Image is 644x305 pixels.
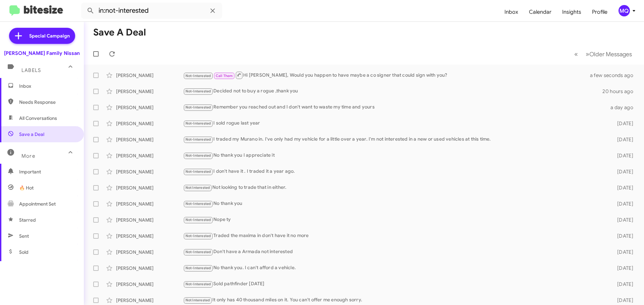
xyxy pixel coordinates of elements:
a: Special Campaign [9,28,75,44]
span: Important [19,168,76,175]
div: [DATE] [606,201,639,207]
span: Not-Interested [185,250,211,254]
div: 20 hours ago [602,88,639,95]
div: [PERSON_NAME] Family Nissan [4,50,80,57]
div: Nope ty [183,216,606,224]
button: Previous [570,47,582,61]
div: [DATE] [606,249,639,255]
div: [PERSON_NAME] [116,265,183,272]
div: [DATE] [606,281,639,288]
span: Call Them [216,74,233,78]
span: Appointment Set [19,201,56,207]
nav: Page navigation example [571,47,636,61]
span: Starred [19,217,36,223]
div: [PERSON_NAME] [116,184,183,191]
a: Inbox [499,2,524,22]
span: Not-Interested [185,202,211,206]
span: Needs Response [19,99,76,105]
span: Not-Interested [185,153,211,158]
div: Hi [PERSON_NAME], Would you happen to have maybe a co signer that could sign with you? [183,71,598,79]
span: Special Campaign [29,32,70,39]
span: 🔥 Hot [19,184,34,191]
div: [DATE] [606,233,639,239]
span: Not-Interested [185,74,211,78]
h1: Save a Deal [93,27,146,38]
span: Not-Interested [185,234,211,238]
div: [DATE] [606,168,639,175]
span: « [574,50,578,58]
div: [PERSON_NAME] [116,88,183,95]
div: Remember you reached out and I don't want to waste my time and yours [183,103,606,111]
span: Sold [19,249,29,255]
span: Save a Deal [19,131,44,138]
div: [PERSON_NAME] [116,297,183,304]
span: Not Interested [185,185,210,190]
div: I sold rogue last year [183,120,606,127]
div: No thank you. I can't afford a vehicle. [183,264,606,272]
span: Not-Interested [185,169,211,174]
div: a day ago [606,104,639,111]
div: [PERSON_NAME] [116,136,183,143]
div: Sold pathfinder [DATE] [183,280,606,288]
span: Sent [19,233,29,239]
span: Not-Interested [185,105,211,109]
span: Not-Interested [185,266,211,270]
span: More [21,153,35,159]
div: [PERSON_NAME] [116,233,183,239]
div: Decided not to buy a rogue ,thank you [183,87,602,95]
div: [PERSON_NAME] [116,120,183,127]
span: Older Messages [589,51,632,58]
span: Inbox [19,83,76,89]
div: [DATE] [606,120,639,127]
div: It only has 40 thousand miles on it. You can't offer me enough sorry. [183,296,606,304]
div: [DATE] [606,265,639,272]
a: Profile [587,2,613,22]
div: Not looking to trade that in either. [183,184,606,192]
div: [PERSON_NAME] [116,281,183,288]
input: Search [81,3,222,19]
a: Insights [557,2,587,22]
div: [DATE] [606,152,639,159]
div: [PERSON_NAME] [116,152,183,159]
span: Not Interested [185,298,210,302]
span: Not-Interested [185,218,211,222]
span: Not-Interested [185,137,211,142]
span: Not-Interested [185,89,211,93]
div: [DATE] [606,184,639,191]
div: [DATE] [606,136,639,143]
div: [PERSON_NAME] [116,72,183,79]
span: Labels [21,67,41,73]
div: [DATE] [606,217,639,223]
div: No thank you [183,200,606,208]
div: a few seconds ago [598,72,639,79]
div: MQ [619,5,630,16]
span: All Conversations [19,115,57,122]
div: No thank you I appreciate it [183,152,606,159]
div: Don't have a Armada not interested [183,248,606,256]
button: Next [582,47,636,61]
div: Traded the maxima in don't have it no more [183,232,606,240]
div: [DATE] [606,297,639,304]
div: I don't have it . I traded it a year ago. [183,168,606,175]
div: [PERSON_NAME] [116,249,183,255]
a: Calendar [524,2,557,22]
button: MQ [613,5,637,16]
div: I traded my Murano in. I've only had my vehicle for a little over a year. I'm not interested in a... [183,136,606,143]
div: [PERSON_NAME] [116,217,183,223]
span: » [586,50,589,58]
div: [PERSON_NAME] [116,104,183,111]
div: [PERSON_NAME] [116,201,183,207]
span: Not-Interested [185,121,211,126]
span: Not-Interested [185,282,211,286]
div: [PERSON_NAME] [116,168,183,175]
